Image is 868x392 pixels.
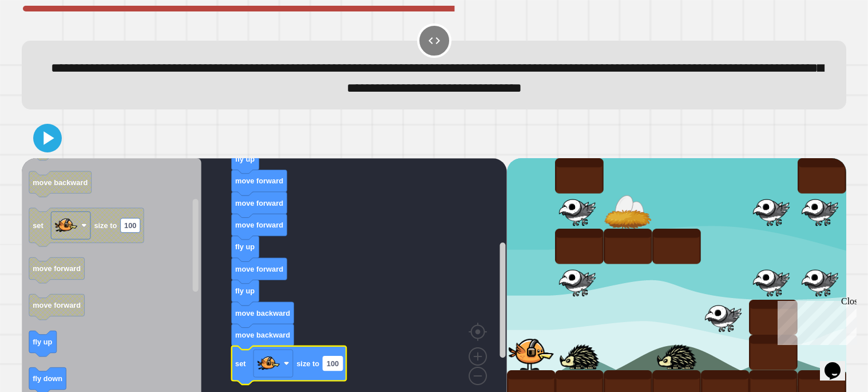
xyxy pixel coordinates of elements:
[235,287,255,295] text: fly up
[235,177,283,185] text: move forward
[296,359,319,368] text: size to
[235,331,290,339] text: move backward
[235,309,290,317] text: move backward
[235,243,255,252] text: fly up
[33,338,52,346] text: fly up
[773,296,857,345] iframe: chat widget
[33,301,81,309] text: move forward
[235,359,246,368] text: set
[5,5,79,73] div: Chat with us now!Close
[235,155,255,163] text: fly up
[820,346,857,381] iframe: chat widget
[94,221,117,230] text: size to
[33,221,43,230] text: set
[124,221,136,230] text: 100
[33,374,62,383] text: fly down
[33,264,81,273] text: move forward
[235,265,283,273] text: move forward
[327,359,339,368] text: 100
[33,178,88,187] text: move backward
[235,199,283,207] text: move forward
[235,221,283,229] text: move forward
